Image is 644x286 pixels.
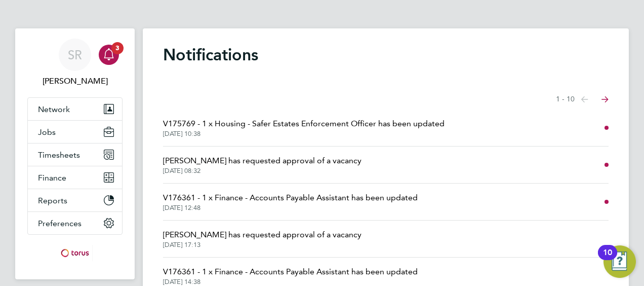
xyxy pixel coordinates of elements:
span: Network [38,104,70,114]
span: [DATE] 08:32 [163,167,361,175]
span: Steph Riley [27,75,123,87]
nav: Main navigation [15,28,135,279]
span: V176361 - 1 x Finance - Accounts Payable Assistant has been updated [163,192,418,204]
a: V176361 - 1 x Finance - Accounts Payable Assistant has been updated[DATE] 12:48 [163,192,418,212]
a: V175769 - 1 x Housing - Safer Estates Enforcement Officer has been updated[DATE] 10:38 [163,118,445,138]
span: V175769 - 1 x Housing - Safer Estates Enforcement Officer has been updated [163,118,445,130]
button: Finance [28,166,122,189]
span: [PERSON_NAME] has requested approval of a vacancy [163,229,361,241]
a: 3 [99,39,119,71]
span: [PERSON_NAME] has requested approval of a vacancy [163,155,361,167]
a: SR[PERSON_NAME] [27,39,123,87]
span: Finance [38,173,66,183]
span: [DATE] 17:13 [163,241,361,249]
h1: Notifications [163,45,609,65]
span: [DATE] 12:48 [163,204,418,212]
span: 3 [111,42,124,54]
span: Jobs [38,127,56,137]
button: Network [28,98,122,120]
span: [DATE] 10:38 [163,130,445,138]
span: Timesheets [38,150,80,160]
span: Preferences [38,219,82,228]
img: torus-logo-retina.png [57,245,93,261]
span: Reports [38,196,67,205]
span: SR [68,48,82,61]
button: Preferences [28,212,122,234]
a: [PERSON_NAME] has requested approval of a vacancy[DATE] 17:13 [163,229,361,249]
a: [PERSON_NAME] has requested approval of a vacancy[DATE] 08:32 [163,155,361,175]
a: V176361 - 1 x Finance - Accounts Payable Assistant has been updated[DATE] 14:38 [163,266,418,286]
span: V176361 - 1 x Finance - Accounts Payable Assistant has been updated [163,266,418,278]
a: Go to home page [27,245,123,261]
button: Jobs [28,121,122,143]
span: [DATE] 14:38 [163,278,418,286]
div: 10 [603,253,612,266]
nav: Select page of notifications list [556,89,609,110]
span: 1 - 10 [556,94,575,104]
button: Reports [28,189,122,211]
button: Timesheets [28,144,122,166]
button: Open Resource Center, 10 new notifications [603,245,636,278]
